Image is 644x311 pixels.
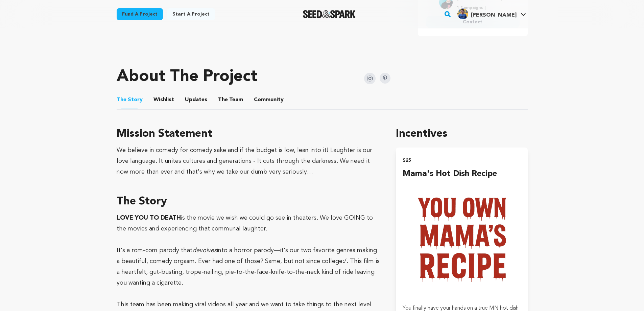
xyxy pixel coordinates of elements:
[117,8,163,20] a: Fund a project
[303,10,356,18] img: Seed&Spark Logo Dark Mode
[303,10,356,18] a: Seed&Spark Homepage
[218,96,228,104] span: The
[117,194,380,210] h3: The Story
[117,145,380,177] div: We believe in comedy for comedy sake and if the budget is low, lean into it! Laughter is our love...
[471,13,517,18] span: [PERSON_NAME]
[192,247,217,253] em: devolves
[117,96,143,104] span: Story
[457,8,517,19] div: Brijesh G.'s Profile
[117,213,380,234] p: is the movie we wish we could go see in theaters. We love GOING to the movies and experiencing th...
[117,245,380,288] p: It's a rom-com parody that into a horror parody—it's our two favorite genres making a beautiful, ...
[403,168,521,180] h4: Mama's Hot Dish Recipe
[403,180,521,298] img: incentive
[218,96,243,104] span: Team
[456,7,527,21] span: Brijesh G.'s Profile
[403,156,521,165] h2: $25
[117,96,126,104] span: The
[117,215,181,221] strong: LOVE YOU TO DEATH
[167,8,215,20] a: Start a project
[185,96,207,104] span: Updates
[153,96,174,104] span: Wishlist
[364,73,376,84] img: Seed&Spark Instagram Icon
[456,7,527,19] a: Brijesh G.'s Profile
[380,73,390,84] img: Seed&Spark Pinterest Icon
[117,69,257,85] h1: About The Project
[117,126,380,142] h3: Mission Statement
[396,126,527,142] h1: Incentives
[457,8,468,19] img: aa3a6eba01ca51bb.jpg
[254,96,284,104] span: Community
